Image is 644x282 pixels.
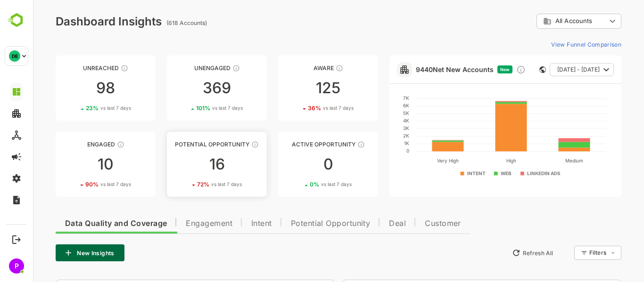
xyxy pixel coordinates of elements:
a: Active OpportunityThese accounts have open opportunities which might be at any of the Sales Stage... [245,132,345,197]
div: Unengaged [134,64,234,72]
div: These accounts are warm, further nurturing would qualify them to MQAs [84,141,91,148]
a: AwareThese accounts have just entered the buying cycle and need further nurturing12536%vs last 7 ... [245,56,345,121]
button: Logout [10,233,23,246]
span: vs last 7 days [290,105,321,112]
text: 4K [370,118,376,123]
button: [DATE] - [DATE] [517,63,581,76]
div: 0 [245,157,345,172]
div: P [9,258,24,274]
div: 0 % [277,181,319,188]
button: Refresh All [475,245,524,260]
div: 36 % [275,105,321,112]
div: These accounts have just entered the buying cycle and need further nurturing [303,64,310,72]
div: Unreached [23,64,123,72]
div: 101 % [163,105,210,112]
div: 23 % [53,105,98,112]
text: 7K [370,95,376,101]
div: All Accounts [510,17,573,25]
div: All Accounts [504,12,588,31]
a: Potential OpportunityThese accounts are MQAs and can be passed on to Inside Sales1672%vs last 7 days [134,132,234,197]
span: Deal [356,220,373,227]
span: vs last 7 days [179,105,210,112]
text: 3K [370,125,376,131]
img: BambooboxLogoMark.f1c84d78b4c51b1a7b5f700c9845e183.svg [5,11,29,29]
a: UnreachedThese accounts have not been engaged with for a defined time period9823%vs last 7 days [23,56,123,121]
div: 10 [23,157,123,172]
span: vs last 7 days [67,181,98,188]
span: [DATE] - [DATE] [524,64,567,76]
text: 2K [370,133,376,138]
div: 98 [23,81,123,96]
span: Customer [392,220,428,227]
div: These accounts are MQAs and can be passed on to Inside Sales [218,141,226,148]
text: 0 [373,148,376,153]
div: This card does not support filter and segments [506,66,513,73]
text: 5K [370,110,376,116]
div: 16 [134,157,234,172]
text: Very High [404,158,426,164]
span: Engagement [153,220,199,227]
text: High [473,158,483,164]
div: Potential Opportunity [134,141,234,148]
span: New [467,67,477,72]
span: All Accounts [522,17,559,24]
div: Discover new ICP-fit accounts showing engagement — via intent surges, anonymous website visits, L... [483,65,493,74]
span: vs last 7 days [67,105,98,112]
span: Data Quality and Coverage [32,220,134,227]
span: Potential Opportunity [258,220,338,227]
div: 90 % [52,181,98,188]
text: Medium [532,158,550,163]
ag: (618 Accounts) [133,19,177,26]
a: UnengagedThese accounts have not shown enough engagement and need nurturing369101%vs last 7 days [134,56,234,121]
div: Filters [556,249,573,256]
span: vs last 7 days [288,181,319,188]
div: Engaged [23,141,123,148]
span: Intent [218,220,239,227]
div: These accounts have not shown enough engagement and need nurturing [199,64,207,72]
div: 72 % [164,181,209,188]
text: 1K [371,140,376,146]
div: Active Opportunity [245,141,345,148]
div: These accounts have not been engaged with for a defined time period [88,64,95,72]
div: Filters [555,244,588,261]
div: Dashboard Insights [23,15,129,28]
span: vs last 7 days [178,181,209,188]
div: DE [9,50,20,62]
a: 9440Net New Accounts [383,65,461,73]
button: New Insights [23,244,91,261]
button: View Funnel Comparison [514,37,588,52]
div: Aware [245,64,345,72]
text: 6K [370,103,376,108]
div: 125 [245,81,345,96]
div: These accounts have open opportunities which might be at any of the Sales Stages [324,141,332,148]
a: EngagedThese accounts are warm, further nurturing would qualify them to MQAs1090%vs last 7 days [23,132,123,197]
div: 369 [134,81,234,96]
